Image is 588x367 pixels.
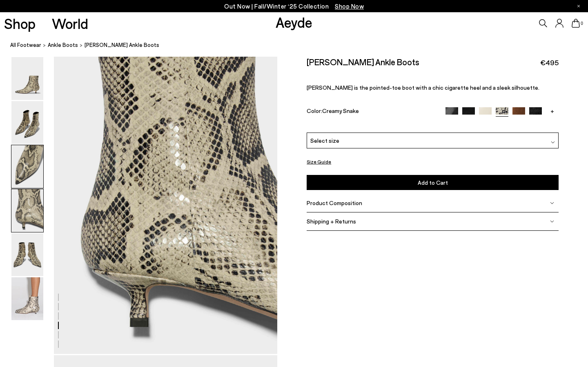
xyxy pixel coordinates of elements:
span: ankle boots [48,42,78,48]
img: svg%3E [551,140,555,144]
span: [PERSON_NAME] Ankle Boots [85,41,159,49]
div: Color: [307,107,437,116]
span: Creamy Snake [322,107,359,114]
a: World [52,16,88,31]
a: Aeyde [276,13,312,31]
a: ankle boots [48,41,78,49]
img: svg%3E [550,201,554,205]
a: All Footwear [10,41,41,49]
h2: [PERSON_NAME] Ankle Boots [307,57,419,67]
a: + [546,107,559,114]
img: Sofie Leather Ankle Boots - Image 4 [11,189,43,232]
img: Sofie Leather Ankle Boots - Image 3 [11,145,43,188]
a: 0 [572,19,580,28]
p: Out Now | Fall/Winter ‘25 Collection [224,1,364,11]
img: Sofie Leather Ankle Boots - Image 1 [11,57,43,100]
img: Sofie Leather Ankle Boots - Image 6 [11,277,43,320]
button: Add to Cart [307,175,559,190]
span: Add to Cart [418,179,448,186]
button: Size Guide [307,157,331,167]
span: 0 [580,21,584,26]
img: Sofie Leather Ankle Boots - Image 5 [11,233,43,276]
img: svg%3E [550,219,554,223]
nav: breadcrumb [10,34,588,57]
span: €495 [540,57,559,68]
span: Product Composition [307,199,362,206]
span: Shipping + Returns [307,218,356,225]
span: Navigate to /collections/new-in [335,2,364,10]
img: Sofie Leather Ankle Boots - Image 2 [11,101,43,144]
span: Select size [310,136,339,145]
span: [PERSON_NAME] is the pointed-toe boot with a chic cigarette heel and a sleek silhouette. [307,84,539,91]
a: Shop [4,16,36,31]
